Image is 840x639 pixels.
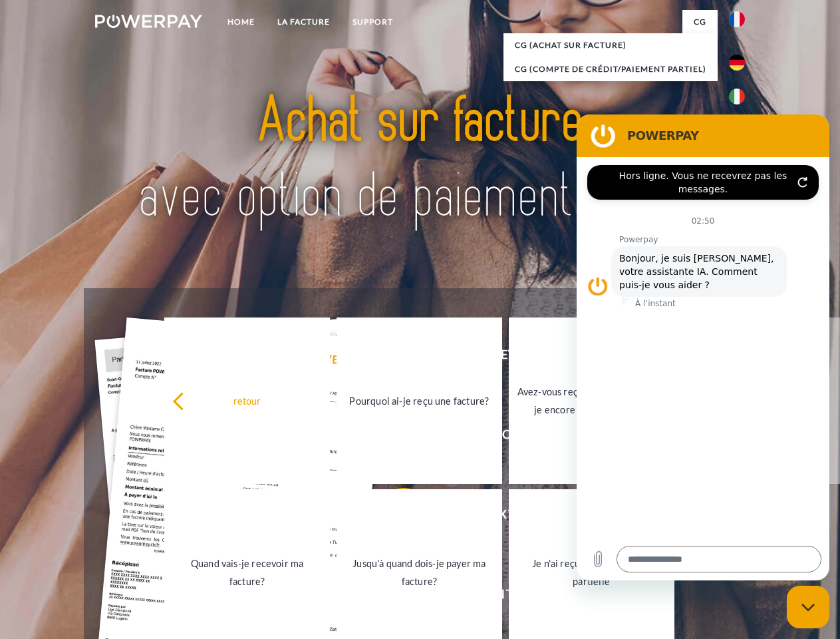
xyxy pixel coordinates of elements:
[577,114,829,580] iframe: Fenêtre de messagerie
[345,391,494,409] div: Pourquoi ai-je reçu une facture?
[345,554,494,590] div: Jusqu'à quand dois-je payer ma facture?
[266,10,341,34] a: LA FACTURE
[172,391,322,409] div: retour
[341,10,404,34] a: Support
[216,10,266,34] a: Home
[503,33,718,57] a: CG (achat sur facture)
[517,554,666,590] div: Je n'ai reçu qu'une livraison partielle
[95,15,202,28] img: logo-powerpay-white.svg
[503,57,718,81] a: CG (Compte de crédit/paiement partiel)
[729,55,745,71] img: de
[172,554,322,590] div: Quand vais-je recevoir ma facture?
[787,586,829,628] iframe: Bouton de lancement de la fenêtre de messagerie, conversation en cours
[509,318,674,484] a: Avez-vous reçu mes paiements, ai-je encore un solde ouvert?
[127,64,713,255] img: title-powerpay_fr.svg
[517,383,666,419] div: Avez-vous reçu mes paiements, ai-je encore un solde ouvert?
[682,10,718,34] a: CG
[729,89,745,105] img: it
[729,11,745,27] img: fr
